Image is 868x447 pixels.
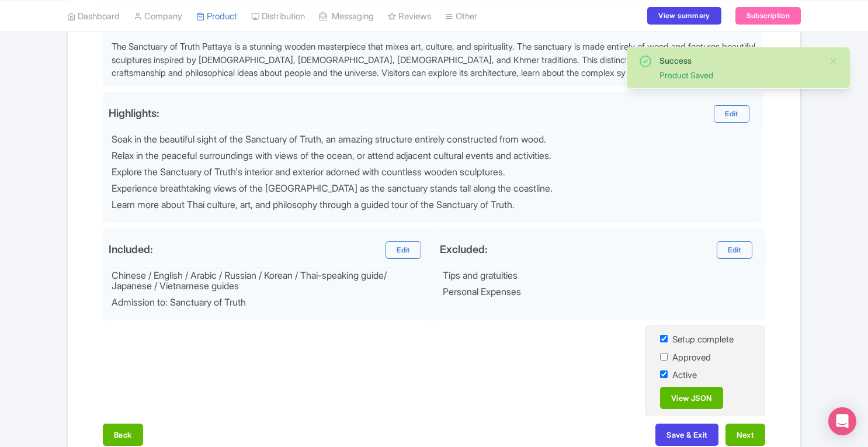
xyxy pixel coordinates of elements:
[112,183,756,194] div: Experience breathtaking views of the [GEOGRAPHIC_DATA] as the sanctuary stands tall along the coa...
[647,7,721,25] a: View summary
[672,369,697,382] label: Active
[725,424,765,446] button: Next
[112,297,428,308] div: Admission to: Sanctuary of Truth
[112,40,756,80] div: The Sanctuary of Truth Pattaya is a stunning wooden masterpiece that mixes art, culture, and spir...
[655,424,718,446] button: Save & Exit
[443,271,759,281] div: Tips and gratuities
[109,107,159,119] div: Highlights:
[714,105,749,123] a: Edit
[440,243,488,255] div: Excluded:
[735,7,801,25] a: Subscription
[103,424,143,446] button: Back
[112,167,756,178] div: Explore the Sanctuary of Truth's interior and exterior adorned with countless wooden sculptures.
[829,54,838,68] button: Close
[828,407,856,435] div: Open Intercom Messenger
[659,54,820,67] div: Success
[660,387,723,409] a: View JSON
[717,241,752,259] a: Edit
[112,200,756,210] div: Learn more about Thai culture, art, and philosophy through a guided tour of the Sanctuary of Truth.
[109,243,153,255] div: Included:
[672,351,711,365] label: Approved
[443,287,759,297] div: Personal Expenses
[672,333,734,346] label: Setup complete
[112,134,756,145] div: Soak in the beautiful sight of the Sanctuary of Truth, an amazing structure entirely constructed ...
[659,69,820,81] div: Product Saved
[386,241,421,259] a: Edit
[112,271,428,291] div: Chinese / English / Arabic / Russian / Korean / Thai-speaking guide/ Japanese / Vietnamese guides
[112,151,756,161] div: Relax in the peaceful surroundings with views of the ocean, or attend adjacent cultural events an...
